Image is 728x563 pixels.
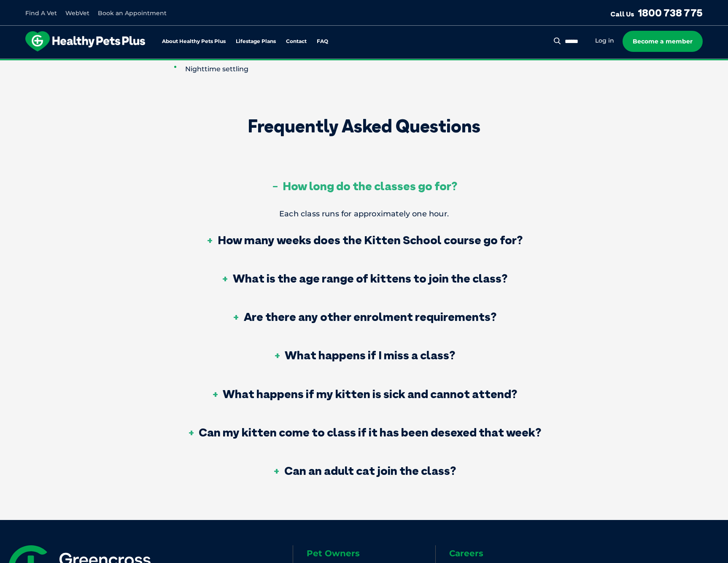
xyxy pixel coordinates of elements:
[25,31,145,51] img: hpp-logo
[307,549,435,558] h6: Pet Owners
[206,234,523,246] h3: How many weeks does the Kitten School course go for?
[595,37,614,45] a: Log in
[273,349,455,361] h3: What happens if I miss a class?
[207,59,522,67] span: Proactive, preventative wellness program designed to keep your pet healthier and happier for longer
[286,39,307,44] a: Contact
[162,39,226,44] a: About Healthy Pets Plus
[236,39,276,44] a: Lifestage Plans
[317,39,328,44] a: FAQ
[552,37,563,45] button: Search
[186,117,542,135] h2: Frequently Asked Questions
[187,426,541,438] h3: Can my kitten come to class if it has been desexed that week?
[211,388,517,400] h3: What happens if my kitten is sick and cannot attend?
[271,180,457,192] h3: How long do the classes go for?
[610,10,634,18] span: Call Us
[610,6,703,19] a: Call Us1800 738 775
[272,465,456,477] h3: Can an adult cat join the class?
[221,272,507,284] h3: What is the age range of kittens to join the class?
[232,311,496,323] h3: Are there any other enrolment requirements?
[65,9,89,17] a: WebVet
[449,549,577,558] h6: Careers
[186,206,542,221] p: Each class runs for approximately one hour.
[174,62,583,77] li: Nighttime settling
[25,9,57,17] a: Find A Vet
[623,31,703,52] a: Become a member
[98,9,167,17] a: Book an Appointment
